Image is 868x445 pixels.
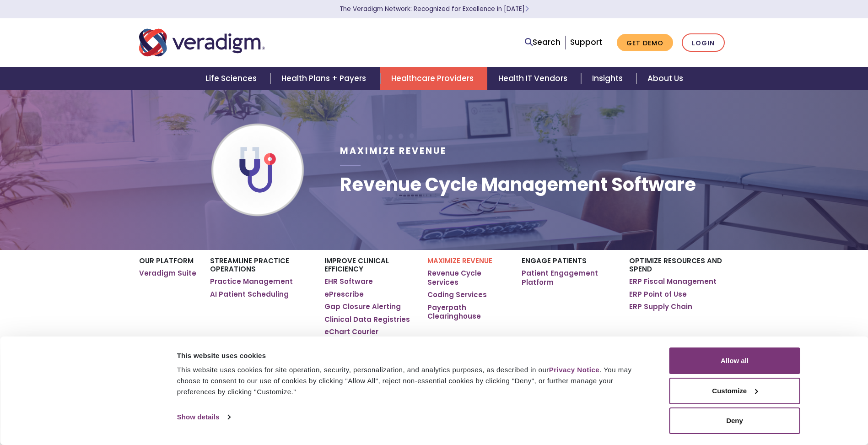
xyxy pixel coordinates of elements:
button: Customize [669,378,800,404]
a: ERP Point of Use [629,290,687,299]
a: Privacy Notice [549,366,599,374]
div: This website uses cookies [177,350,649,361]
a: Coding Services [427,290,487,299]
a: Health IT Vendors [487,67,581,90]
a: Support [570,37,602,48]
a: Clinical Data Registries [324,315,410,324]
h1: Revenue Cycle Management Software [340,174,696,195]
button: Deny [669,407,800,434]
a: Show details [177,410,230,424]
span: Maximize Revenue [340,145,447,157]
a: About Us [636,67,694,90]
a: Practice Management [210,277,293,286]
a: EHR Software [324,277,373,286]
a: ERP Fiscal Management [629,277,717,286]
div: This website uses cookies for site operation, security, personalization, and analytics purposes, ... [177,364,649,397]
button: Allow all [669,347,800,374]
a: Login [682,33,725,52]
a: ePrescribe [324,290,364,299]
a: Revenue Cycle Services [427,269,507,287]
a: Life Sciences [194,67,270,90]
a: Patient Engagement Platform [522,269,615,287]
a: Payerpath Clearinghouse [427,303,507,321]
a: Search [525,36,561,49]
a: Get Demo [617,34,673,52]
a: Veradigm Suite [139,269,196,278]
a: eChart Courier [324,327,378,336]
a: Gap Closure Alerting [324,302,401,311]
a: Healthcare Providers [380,67,487,90]
img: Veradigm logo [139,27,265,58]
a: ERP Supply Chain [629,302,692,311]
a: The Veradigm Network: Recognized for Excellence in [DATE]Learn More [340,5,529,13]
a: Insights [581,67,636,90]
span: Learn More [525,5,529,13]
a: Health Plans + Payers [270,67,380,90]
a: AI Patient Scheduling [210,290,289,299]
